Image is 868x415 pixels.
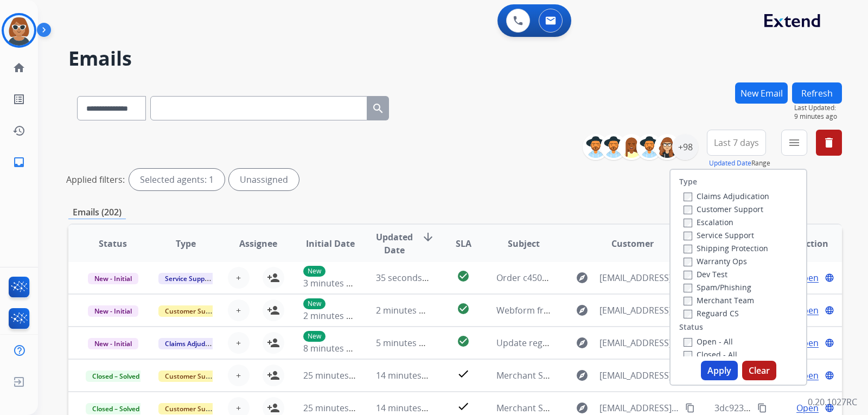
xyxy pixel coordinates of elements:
mat-icon: content_copy [685,403,695,413]
div: Unassigned [229,169,299,190]
input: Spam/Phishing [684,284,692,292]
p: Emails (202) [68,206,126,219]
mat-icon: check [457,400,470,413]
button: Last 7 days [707,130,766,156]
mat-icon: check_circle [457,335,470,348]
span: [EMAIL_ADDRESS][DOMAIN_NAME] [599,304,679,317]
span: 25 minutes ago [303,402,366,414]
span: New - Initial [88,338,138,349]
label: Dev Test [684,269,727,279]
span: Initial Date [306,237,355,250]
span: [EMAIL_ADDRESS][DOMAIN_NAME] [599,401,679,414]
mat-icon: search [372,102,385,115]
input: Escalation [684,219,692,227]
span: Updated Date [376,231,413,257]
span: Merchant Support #659912: How would you rate the support you received? [496,402,804,414]
span: Open [796,401,819,414]
span: 2 minutes ago [303,310,361,322]
span: Last 7 days [714,141,759,145]
mat-icon: inbox [12,156,25,169]
span: 3 minutes ago [303,277,361,289]
input: Closed - All [684,351,692,360]
label: Claims Adjudication [684,191,769,201]
mat-icon: explore [576,369,589,382]
span: Last Updated: [794,104,842,112]
span: 9 minutes ago [794,112,842,121]
span: Range [709,158,770,168]
img: avatar [4,15,34,46]
span: Order c4506ad9-68d4-4045-9a19-caddfc7e983c [496,272,688,284]
span: + [236,336,241,349]
span: Customer Support [158,305,229,317]
label: Merchant Team [684,295,754,305]
span: + [236,401,241,414]
button: + [228,267,250,289]
button: + [228,332,250,354]
mat-icon: explore [576,336,589,349]
label: Spam/Phishing [684,282,751,292]
span: Service Support [158,273,220,284]
p: Applied filters: [66,173,125,186]
label: Warranty Ops [684,256,747,266]
span: Type [176,237,196,250]
label: Reguard CS [684,308,739,318]
mat-icon: check_circle [457,302,470,315]
label: Customer Support [684,204,763,214]
button: Apply [701,361,738,380]
p: New [303,266,325,277]
input: Reguard CS [684,310,692,318]
span: 25 minutes ago [303,369,366,381]
button: + [228,299,250,321]
input: Dev Test [684,271,692,279]
div: +98 [672,134,698,160]
mat-icon: language [825,273,834,283]
mat-icon: language [825,305,834,315]
input: Service Support [684,232,692,240]
span: [EMAIL_ADDRESS][DOMAIN_NAME] [599,336,679,349]
p: 0.20.1027RC [808,395,857,408]
label: Escalation [684,217,733,227]
span: Assignee [239,237,277,250]
input: Shipping Protection [684,245,692,253]
span: 14 minutes ago [376,369,439,381]
mat-icon: delete [822,136,835,149]
mat-icon: explore [576,271,589,284]
span: + [236,304,241,317]
span: 14 minutes ago [376,402,439,414]
mat-icon: person_add [267,336,280,349]
mat-icon: explore [576,401,589,414]
span: Open [796,271,819,284]
span: 5 minutes ago [376,337,434,349]
span: Subject [508,237,540,250]
mat-icon: home [12,61,25,74]
button: New Email [735,82,788,104]
span: Customer Support [158,371,229,382]
span: 8 minutes ago [303,342,361,354]
div: Selected agents: 1 [129,169,225,190]
h2: Emails [68,48,842,69]
span: Open [796,369,819,382]
span: New - Initial [88,273,138,284]
mat-icon: person_add [267,369,280,382]
mat-icon: person_add [267,271,280,284]
span: 2 minutes ago [376,304,434,316]
button: Updated Date [709,159,751,168]
button: + [228,365,250,386]
input: Claims Adjudication [684,193,692,201]
label: Type [679,176,697,187]
mat-icon: history [12,124,25,137]
input: Merchant Team [684,297,692,305]
span: Webform from [EMAIL_ADDRESS][DOMAIN_NAME] on [DATE] [496,304,742,316]
mat-icon: check [457,367,470,380]
mat-icon: language [825,338,834,348]
span: Claims Adjudication [158,338,233,349]
mat-icon: person_add [267,401,280,414]
label: Status [679,322,703,333]
span: Merchant Support #659908: How would you rate the support you received? [496,369,804,381]
span: SLA [456,237,471,250]
label: Closed - All [684,349,737,360]
span: Customer [611,237,654,250]
button: Refresh [792,82,842,104]
button: Clear [742,361,776,380]
input: Open - All [684,338,692,347]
